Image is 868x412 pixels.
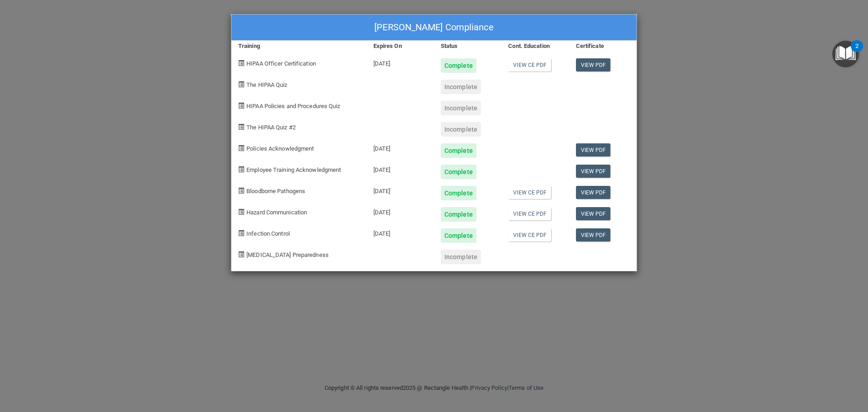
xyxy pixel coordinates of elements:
div: Training [231,41,367,52]
div: [DATE] [367,222,434,243]
div: Complete [441,165,476,179]
div: Complete [441,186,476,200]
a: View PDF [576,165,611,178]
span: Employee Training Acknowledgment [246,166,341,173]
span: Infection Control [246,230,290,237]
a: View PDF [576,228,611,242]
span: The HIPAA Quiz [246,81,287,88]
div: 2 [855,46,859,58]
span: [MEDICAL_DATA] Preparedness [246,251,329,258]
a: View PDF [576,143,611,156]
a: View CE PDF [508,228,551,242]
span: Policies Acknowledgment [246,145,314,152]
button: Open Resource Center, 2 new notifications [832,41,859,67]
div: Complete [441,58,476,73]
span: HIPAA Policies and Procedures Quiz [246,103,340,109]
div: [DATE] [367,158,434,179]
a: View CE PDF [508,58,551,71]
div: Incomplete [441,250,481,264]
div: Certificate [569,41,637,52]
div: Incomplete [441,122,481,137]
div: Status [434,41,501,52]
div: Incomplete [441,80,481,94]
div: [DATE] [367,200,434,222]
div: Expires On [367,41,434,52]
span: HIPAA Officer Certification [246,60,316,67]
div: Cont. Education [501,41,569,52]
div: Complete [441,143,476,158]
span: The HIPAA Quiz #2 [246,124,296,131]
a: View CE PDF [508,186,551,199]
a: View PDF [576,207,611,220]
div: Complete [441,207,476,222]
div: [DATE] [367,52,434,73]
div: [DATE] [367,137,434,158]
div: [DATE] [367,179,434,200]
div: Complete [441,228,476,243]
div: [PERSON_NAME] Compliance [231,14,637,41]
span: Bloodborne Pathogens [246,188,305,194]
a: View PDF [576,58,611,71]
a: View PDF [576,186,611,199]
a: View CE PDF [508,207,551,220]
div: Incomplete [441,101,481,115]
span: Hazard Communication [246,209,307,216]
